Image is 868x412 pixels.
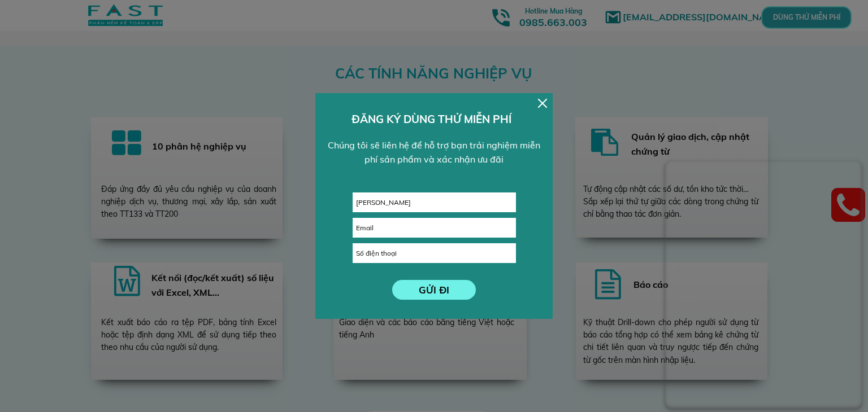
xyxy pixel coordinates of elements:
[351,111,517,128] h3: ĐĂNG KÝ DÙNG THỬ MIỄN PHÍ
[353,218,515,237] input: Email
[392,280,476,300] p: GỬI ĐI
[353,244,515,262] input: Số điện thoại
[353,193,515,212] input: Họ và tên
[323,138,546,167] div: Chúng tôi sẽ liên hệ để hỗ trợ bạn trải nghiệm miễn phí sản phẩm và xác nhận ưu đãi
